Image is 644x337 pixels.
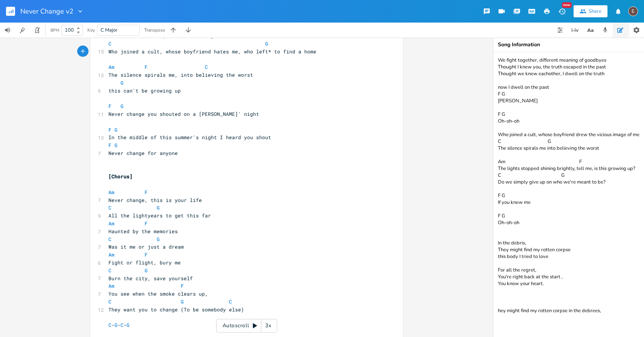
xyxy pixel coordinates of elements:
[145,64,148,70] span: F
[127,322,130,328] span: G
[229,298,232,305] span: C
[108,322,111,328] span: C
[114,322,118,328] span: G
[108,290,208,297] span: You see when the smoke clears up,
[108,243,184,250] span: Was it me or just a dream
[205,64,208,70] span: C
[108,228,178,235] span: Haunted by the memories
[265,40,268,47] span: G
[108,306,244,313] span: They want you to change (To be somebody else)
[108,111,259,117] span: Never change you shouted on a [PERSON_NAME]' night
[108,322,133,328] span: - - -
[108,48,316,55] span: Who joined a cult, whose boyfriend hates me, who left* to find a home
[261,319,275,332] div: 3x
[157,236,160,243] span: G
[108,236,111,243] span: C
[144,28,165,32] div: Transpose
[87,28,95,32] div: Key
[562,2,572,8] div: New
[108,197,202,203] span: Never change, this is your life
[121,79,124,86] span: G
[145,189,148,196] span: F
[108,150,178,156] span: Never change for anyone
[50,28,59,32] div: BPM
[108,251,114,258] span: Am
[108,220,114,227] span: Am
[145,251,148,258] span: F
[554,5,569,18] button: New
[493,52,644,337] textarea: We fight together, different meaning of goodbyes Thought I knew you, the truth escaped in the pas...
[108,134,271,141] span: In the middle of this summer's night I heard you shout
[108,267,111,274] span: C
[114,142,118,149] span: G
[145,267,148,274] span: G
[574,5,607,17] button: Share
[157,204,160,211] span: G
[181,282,184,289] span: F
[108,142,111,149] span: F
[108,298,111,305] span: C
[20,8,73,15] span: Never Change v2
[628,3,638,20] button: E
[108,87,181,94] span: this can't be growing up
[108,189,114,196] span: Am
[101,27,118,33] span: C Major
[108,126,111,133] span: F
[181,298,184,305] span: G
[108,282,114,289] span: Am
[108,259,181,266] span: Fight or flight, bury me
[114,126,118,133] span: G
[121,322,124,328] span: C
[628,6,638,16] div: edward
[108,32,250,39] span: Stare into the sun, where did everyone ru-u-u-n
[108,275,193,282] span: Burn the city, save yourself
[108,64,114,70] span: Am
[216,319,277,332] div: Autoscroll
[108,71,253,78] span: The silence spirals me, into believing the worst
[145,220,148,227] span: F
[498,42,639,47] div: Song Information
[108,212,211,219] span: All the lightyears to get this far
[108,204,111,211] span: C
[589,8,601,15] div: Share
[108,173,133,180] span: [Chorus]
[108,103,111,109] span: F
[121,103,124,109] span: G
[108,40,111,47] span: C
